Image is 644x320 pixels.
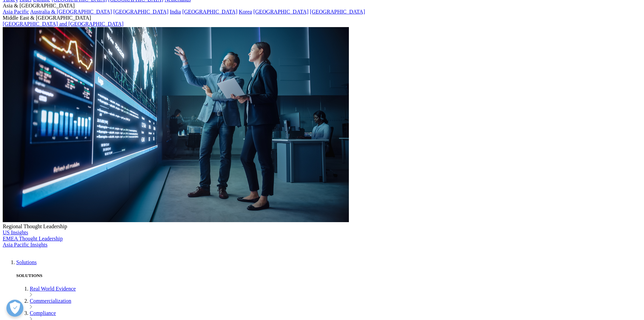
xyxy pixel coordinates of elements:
[3,21,123,27] a: [GEOGRAPHIC_DATA] and [GEOGRAPHIC_DATA]
[3,242,47,248] a: Asia Pacific Insights
[6,300,23,317] button: Präferenzen öffnen
[3,3,641,9] div: Asia & [GEOGRAPHIC_DATA]
[310,9,365,15] a: [GEOGRAPHIC_DATA]
[239,9,252,15] a: Korea
[30,9,112,15] a: Australia & [GEOGRAPHIC_DATA]
[30,298,71,304] a: Commercialization
[30,286,76,292] a: Real World Evidence
[182,9,237,15] a: [GEOGRAPHIC_DATA]
[3,230,28,235] a: US Insights
[3,236,63,241] a: EMEA Thought Leadership
[113,9,168,15] a: [GEOGRAPHIC_DATA]
[30,310,56,316] a: Compliance
[16,259,37,265] a: Solutions
[3,223,641,230] div: Regional Thought Leadership
[3,15,641,21] div: Middle East & [GEOGRAPHIC_DATA]
[253,9,308,15] a: [GEOGRAPHIC_DATA]
[3,9,29,15] a: Asia Pacific
[16,273,641,278] h5: SOLUTIONS
[3,27,349,222] img: 2093_analyzing-data-using-big-screen-display-and-laptop.png
[170,9,181,15] a: India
